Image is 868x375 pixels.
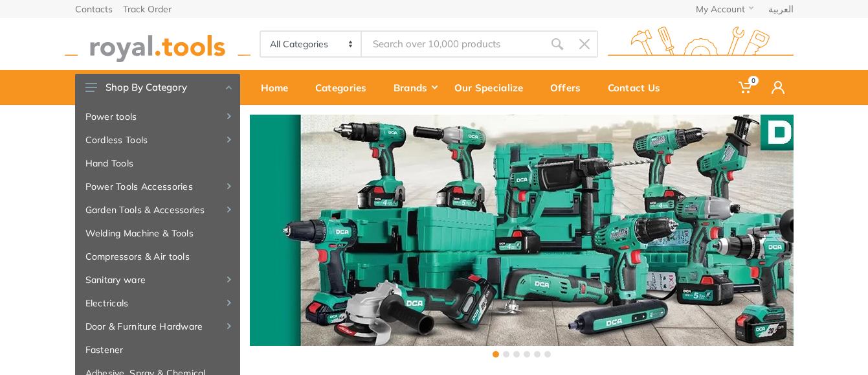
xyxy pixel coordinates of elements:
[75,315,240,338] a: Door & Furniture Hardware
[75,128,240,152] a: Cordless Tools
[65,27,250,62] img: royal.tools Logo
[75,338,240,361] a: Fastener
[75,175,240,198] a: Power Tools Accessories
[75,291,240,315] a: Electricals
[748,76,759,85] span: 0
[599,74,678,101] div: Contact Us
[599,70,678,105] a: Contact Us
[75,222,240,245] a: Welding Machine & Tools
[306,70,384,105] a: Categories
[75,245,240,268] a: Compressors & Air tools
[75,268,240,291] a: Sanitary ware
[75,74,240,101] button: Shop By Category
[362,30,543,58] input: Site search
[75,152,240,175] a: Hand Tools
[445,74,541,101] div: Our Specialize
[306,74,384,101] div: Categories
[75,105,240,128] a: Power tools
[75,198,240,222] a: Garden Tools & Accessories
[261,32,362,56] select: Category
[608,27,794,62] img: royal.tools Logo
[541,70,599,105] a: Offers
[123,5,172,14] a: Track Order
[384,74,445,101] div: Brands
[252,74,306,101] div: Home
[75,5,113,14] a: Contacts
[729,70,762,105] a: 0
[541,74,599,101] div: Offers
[252,70,306,105] a: Home
[445,70,541,105] a: Our Specialize
[768,5,794,14] a: العربية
